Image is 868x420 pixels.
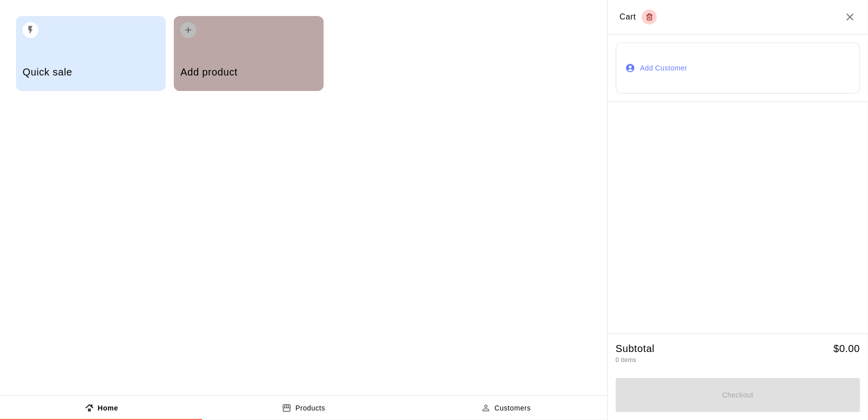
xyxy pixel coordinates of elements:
[98,403,118,413] p: Home
[494,403,531,413] p: Customers
[180,65,317,79] h5: Add product
[834,342,860,355] h5: $ 0.00
[16,16,166,91] button: Quick sale
[642,9,657,24] button: Empty cart
[22,65,159,79] h5: Quick sale
[616,342,655,355] h5: Subtotal
[616,42,860,93] button: Add Customer
[616,356,636,363] span: 0 items
[844,11,856,23] button: Close
[620,9,657,24] div: Cart
[174,16,324,91] button: Add product
[295,403,325,413] p: Products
